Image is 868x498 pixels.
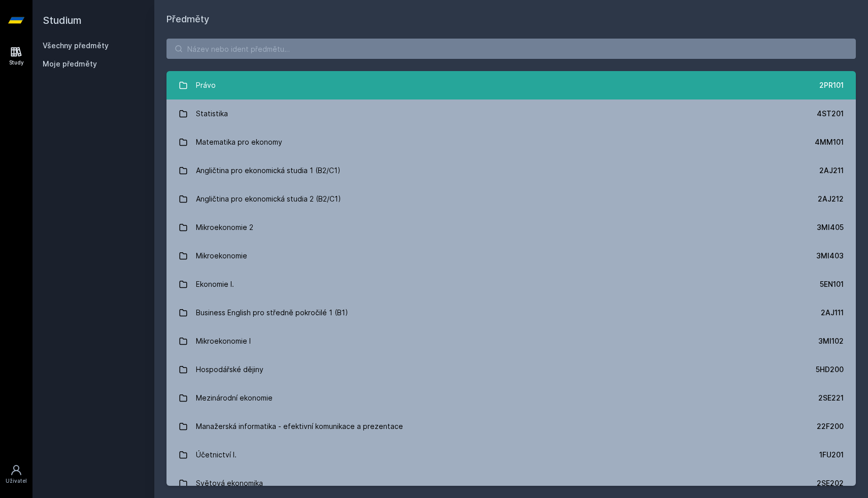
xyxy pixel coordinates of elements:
a: Business English pro středně pokročilé 1 (B1) 2AJ111 [166,298,856,327]
a: Ekonomie I. 5EN101 [166,270,856,298]
div: 22F200 [817,421,844,431]
div: 1FU201 [819,450,844,460]
a: Světová ekonomika 2SE202 [166,469,856,497]
a: Mikroekonomie 2 3MI405 [166,213,856,242]
div: 3MI403 [816,251,844,261]
div: Study [9,59,24,67]
input: Název nebo ident předmětu… [166,39,856,59]
a: Statistika 4ST201 [166,99,856,128]
a: Manažerská informatika - efektivní komunikace a prezentace 22F200 [166,412,856,441]
div: Business English pro středně pokročilé 1 (B1) [196,303,348,323]
a: Angličtina pro ekonomická studia 2 (B2/C1) 2AJ212 [166,185,856,213]
div: Mikroekonomie [196,246,247,266]
div: Manažerská informatika - efektivní komunikace a prezentace [196,416,403,437]
a: Účetnictví I. 1FU201 [166,441,856,469]
a: Mikroekonomie I 3MI102 [166,327,856,355]
a: Mikroekonomie 3MI403 [166,242,856,270]
div: 2AJ212 [818,194,844,204]
a: Mezinárodní ekonomie 2SE221 [166,384,856,412]
div: Světová ekonomika [196,473,263,493]
div: Právo [196,75,216,95]
div: 2SE221 [818,393,844,403]
div: 2PR101 [819,80,844,90]
div: Matematika pro ekonomy [196,132,282,152]
a: Uživatel [2,459,30,490]
div: 2SE202 [817,478,844,488]
div: 3MI405 [817,222,844,233]
div: Statistika [196,104,228,124]
div: Mezinárodní ekonomie [196,388,273,408]
a: Study [2,41,30,72]
a: Všechny předměty [43,41,109,50]
span: Moje předměty [43,59,97,69]
div: 4MM101 [815,137,844,147]
div: 2AJ211 [819,165,844,176]
div: 5HD200 [816,364,844,375]
div: Uživatel [6,477,27,485]
div: 4ST201 [817,109,844,119]
a: Právo 2PR101 [166,71,856,99]
div: Angličtina pro ekonomická studia 1 (B2/C1) [196,160,341,181]
div: Mikroekonomie I [196,331,251,351]
a: Hospodářské dějiny 5HD200 [166,355,856,384]
div: Ekonomie I. [196,274,234,294]
div: 3MI102 [818,336,844,346]
div: 5EN101 [820,279,844,289]
h1: Předměty [166,12,856,26]
div: Mikroekonomie 2 [196,217,253,238]
div: Účetnictví I. [196,445,237,465]
a: Matematika pro ekonomy 4MM101 [166,128,856,156]
a: Angličtina pro ekonomická studia 1 (B2/C1) 2AJ211 [166,156,856,185]
div: Angličtina pro ekonomická studia 2 (B2/C1) [196,189,341,209]
div: Hospodářské dějiny [196,359,263,380]
div: 2AJ111 [821,308,844,318]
